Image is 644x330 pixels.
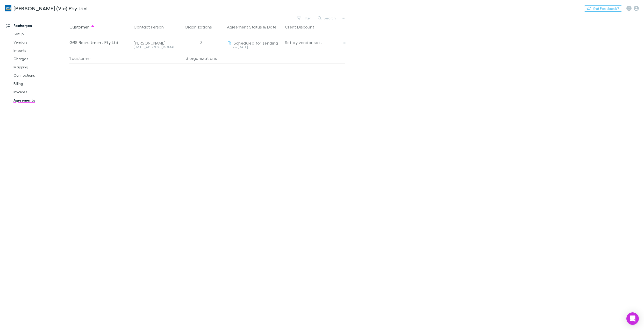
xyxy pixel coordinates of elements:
[69,32,130,53] div: GBS Recruitment Pty Ltd
[1,21,74,30] a: Recharges
[227,22,262,32] button: Agreement Status
[234,40,278,45] span: Scheduled for sending
[8,88,74,96] a: Invoices
[267,22,276,32] button: Date
[584,5,622,12] button: Got Feedback?
[13,5,87,11] h3: [PERSON_NAME] (Vic) Pty Ltd
[285,32,345,53] div: Set by vendor split
[295,15,314,21] button: Filter
[8,96,74,104] a: Agreements
[178,32,225,53] div: 3
[134,22,170,32] button: Contact Person
[227,46,281,49] div: on [DATE]
[285,22,320,32] button: Client Discount
[315,15,339,21] button: Search
[185,22,218,32] button: Organizations
[8,46,74,55] a: Imports
[8,63,74,71] a: Mapping
[134,46,176,49] div: [EMAIL_ADDRESS][DOMAIN_NAME]
[134,40,176,46] div: [PERSON_NAME]
[626,312,639,325] div: Open Intercom Messenger
[8,55,74,63] a: Charges
[8,80,74,88] a: Billing
[69,53,132,63] div: 1 customer
[8,71,74,80] a: Connections
[8,30,74,38] a: Setup
[2,2,90,15] a: [PERSON_NAME] (Vic) Pty Ltd
[227,22,281,32] div: &
[8,38,74,46] a: Vendors
[69,22,95,32] button: Customer
[178,53,225,63] div: 3 organizations
[5,5,11,11] img: William Buck (Vic) Pty Ltd's Logo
